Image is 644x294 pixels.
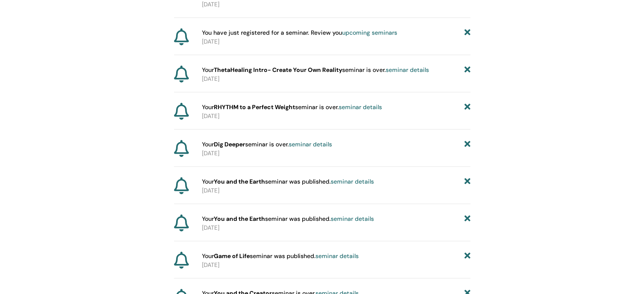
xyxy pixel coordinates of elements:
span: Your seminar was published. [202,252,359,261]
a: seminar details [339,103,382,111]
span: Your seminar was published. [202,214,374,223]
span: Your seminar is over. [202,140,332,149]
span: Your seminar is over. [202,66,429,74]
a: seminar details [289,140,332,148]
strong: ThetaHealing Intro- Create Your Own Reality [214,66,342,74]
p: [DATE] [202,112,470,121]
a: seminar details [386,66,429,74]
strong: Dig Deeper [214,140,245,148]
strong: RHYTHM to a Perfect Weight [214,103,295,111]
span: Your seminar was published. [202,177,374,186]
a: seminar details [331,215,374,223]
p: [DATE] [202,149,470,158]
span: Your seminar is over. [202,103,382,112]
p: [DATE] [202,186,470,195]
a: seminar details [331,178,374,185]
p: [DATE] [202,74,470,83]
a: seminar details [315,252,359,260]
span: You have just registered for a seminar. Review you [202,28,397,37]
p: [DATE] [202,37,470,46]
strong: You and the Earth [214,215,265,223]
strong: You and the Earth [214,178,265,185]
p: [DATE] [202,223,470,232]
a: upcoming seminars [342,29,397,36]
strong: Game of Life [214,252,250,260]
p: [DATE] [202,261,470,269]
